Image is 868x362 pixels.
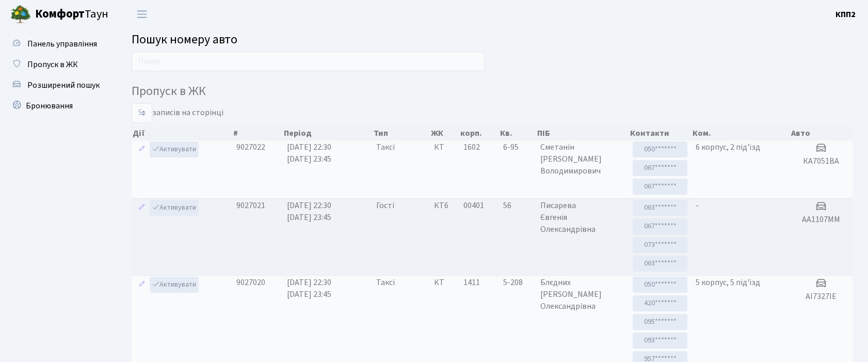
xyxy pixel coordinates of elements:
input: Пошук [132,52,485,71]
h5: АА1107ММ [794,215,848,225]
span: Бронювання [26,100,73,112]
th: корп. [459,126,499,140]
span: Блєдних [PERSON_NAME] Олександрівна [540,277,624,312]
span: Панель управління [27,38,97,50]
span: 1411 [463,277,480,288]
span: Писарева Євгенія Олександрівна [540,200,624,235]
span: КТ [434,277,455,289]
img: logo.png [10,4,31,25]
th: Тип [373,126,430,140]
a: Активувати [150,200,199,216]
a: Пропуск в ЖК [5,54,108,75]
b: Комфорт [35,6,85,22]
span: - [696,200,699,211]
a: Розширений пошук [5,75,108,96]
span: КТ [434,141,455,153]
span: 9027022 [236,141,265,153]
span: [DATE] 22:30 [DATE] 23:45 [287,277,331,300]
b: КПП2 [835,9,856,20]
span: КТ6 [434,200,455,212]
th: Дії [132,126,232,140]
span: 56 [503,200,532,212]
a: Редагувати [136,141,148,158]
th: ЖК [430,126,459,140]
span: Таксі [376,141,395,153]
th: Авто [790,126,853,140]
span: 1602 [463,141,480,153]
button: Переключити навігацію [129,6,155,23]
span: 5-208 [503,277,532,289]
a: Бронювання [5,96,108,116]
span: 6 корпус, 2 під'їзд [696,141,760,153]
h5: AI7327IE [794,292,848,302]
span: 00401 [463,200,484,211]
span: 9027021 [236,200,265,211]
span: Пропуск в ЖК [27,59,78,70]
h5: КА7051ВА [794,156,848,166]
a: КПП2 [835,8,856,21]
span: Розширений пошук [27,80,100,91]
a: Активувати [150,141,199,158]
th: Контакти [629,126,692,140]
th: Ком. [692,126,790,140]
th: Період [283,126,373,140]
th: ПІБ [536,126,629,140]
span: 9027020 [236,277,265,288]
span: [DATE] 22:30 [DATE] 23:45 [287,200,331,223]
a: Редагувати [136,200,148,216]
label: записів на сторінці [132,103,223,123]
span: Таксі [376,277,395,289]
h4: Пропуск в ЖК [132,84,853,99]
th: # [232,126,283,140]
span: [DATE] 22:30 [DATE] 23:45 [287,141,331,165]
span: Таун [35,6,108,23]
a: Панель управління [5,34,108,54]
span: 5 корпус, 5 під'їзд [696,277,760,288]
select: записів на сторінці [132,103,152,123]
span: 6-95 [503,141,532,153]
span: Пошук номеру авто [132,30,237,49]
span: Сметанін [PERSON_NAME] Володимирович [540,141,624,177]
a: Редагувати [136,277,148,293]
span: Гості [376,200,394,212]
th: Кв. [499,126,536,140]
a: Активувати [150,277,199,293]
